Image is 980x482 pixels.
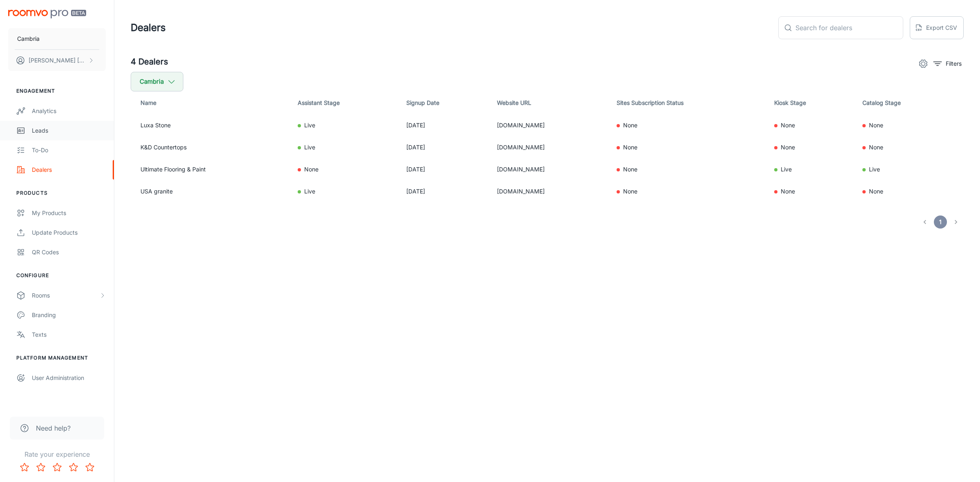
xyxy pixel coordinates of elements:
td: [DOMAIN_NAME] [490,180,610,202]
input: Search for dealers [795,16,903,39]
button: Export CSV [910,16,964,39]
p: [PERSON_NAME] [PERSON_NAME] [29,56,86,65]
th: Sites Subscription Status [610,91,768,114]
td: None [768,180,856,202]
td: None [291,158,400,180]
div: Analytics [32,107,106,116]
td: None [610,158,768,180]
td: [DATE] [400,114,490,136]
td: None [610,114,768,136]
th: Signup Date [400,91,490,114]
td: [DATE] [400,180,490,202]
h5: 4 Dealers [131,56,168,69]
div: Leads [32,126,106,135]
td: None [856,180,964,202]
h1: Dealers [131,20,166,35]
td: None [856,136,964,158]
td: Live [291,114,400,136]
nav: pagination navigation [917,215,964,229]
td: [DOMAIN_NAME] [490,136,610,158]
div: Dealers [32,165,106,174]
th: Assistant Stage [291,91,400,114]
button: filter [931,57,964,70]
button: [PERSON_NAME] [PERSON_NAME] [8,50,106,71]
td: K&D Countertops [131,136,291,158]
td: [DATE] [400,158,490,180]
button: page 1 [934,215,947,229]
td: Live [768,158,856,180]
div: My Products [32,209,106,218]
p: Cambria [17,34,40,43]
td: None [856,114,964,136]
th: Name [131,91,291,114]
th: Kiosk Stage [768,91,856,114]
p: Filters [946,59,962,68]
td: USA granite [131,180,291,202]
td: Live [291,136,400,158]
div: QR Codes [32,248,106,257]
div: To-do [32,146,106,155]
th: Website URL [490,91,610,114]
td: Luxa Stone [131,114,291,136]
td: Live [291,180,400,202]
button: Cambria [8,28,106,49]
th: Catalog Stage [856,91,964,114]
button: Cambria [131,72,183,91]
div: Update Products [32,228,106,237]
td: [DATE] [400,136,490,158]
img: Roomvo PRO Beta [8,10,86,18]
td: None [768,136,856,158]
td: None [610,136,768,158]
td: [DOMAIN_NAME] [490,114,610,136]
button: settings [915,56,931,72]
td: None [610,180,768,202]
td: Live [856,158,964,180]
td: None [768,114,856,136]
td: Ultimate Flooring & Paint [131,158,291,180]
td: [DOMAIN_NAME] [490,158,610,180]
